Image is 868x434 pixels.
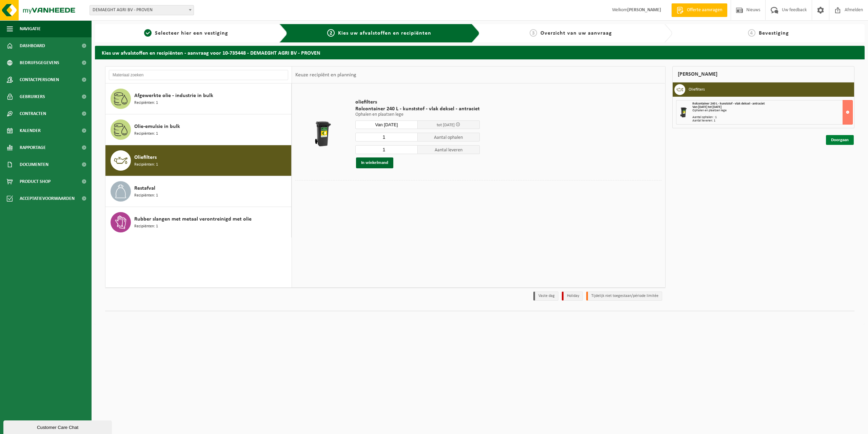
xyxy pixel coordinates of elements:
span: 2 [327,29,335,37]
span: Recipiënten: 1 [134,131,158,137]
span: Recipiënten: 1 [134,162,158,168]
button: In winkelmand [356,157,393,168]
span: Bevestiging [759,31,789,36]
span: Selecteer hier een vestiging [155,31,228,36]
button: Restafval Recipiënten: 1 [105,176,292,207]
button: Rubber slangen met metaal verontreinigd met olie Recipiënten: 1 [105,207,292,238]
li: Vaste dag [533,291,558,301]
span: Restafval [134,184,155,192]
span: Kalender [20,122,41,139]
span: Kies uw afvalstoffen en recipiënten [338,31,431,36]
a: Offerte aanvragen [671,3,727,17]
button: Oliefilters Recipiënten: 1 [105,145,292,176]
p: Ophalen en plaatsen lege [355,112,480,117]
li: Holiday [562,291,583,301]
span: Navigatie [20,20,41,37]
div: Aantal ophalen : 1 [692,116,853,119]
span: Overzicht van uw aanvraag [540,31,612,36]
span: Aantal leveren [418,145,480,154]
button: Afgewerkte olie - industrie in bulk Recipiënten: 1 [105,83,292,114]
a: 1Selecteer hier een vestiging [98,29,274,37]
span: Rapportage [20,139,46,156]
h2: Kies uw afvalstoffen en recipiënten - aanvraag voor 10-735448 - DEMAEGHT AGRI BV - PROVEN [95,46,865,59]
span: Oliefilters [134,153,157,162]
iframe: chat widget [3,419,113,434]
span: Recipiënten: 1 [134,223,158,230]
span: Dashboard [20,37,45,54]
strong: [PERSON_NAME] [627,7,661,13]
span: 3 [530,29,537,37]
span: Offerte aanvragen [685,7,724,14]
span: oliefilters [355,99,480,106]
strong: Van [DATE] tot [DATE] [692,105,722,109]
span: 1 [144,29,152,37]
span: Recipiënten: 1 [134,192,158,199]
span: Rolcontainer 240 L - kunststof - vlak deksel - antraciet [355,106,480,112]
span: 4 [748,29,755,37]
span: Acceptatievoorwaarden [20,190,75,207]
span: Contracten [20,105,46,122]
a: Doorgaan [826,135,854,145]
span: Product Shop [20,173,51,190]
li: Tijdelijk niet toegestaan/période limitée [586,291,662,301]
span: Rolcontainer 240 L - kunststof - vlak deksel - antraciet [692,102,765,106]
span: Bedrijfsgegevens [20,54,59,71]
span: DEMAEGHT AGRI BV - PROVEN [90,5,194,15]
span: Rubber slangen met metaal verontreinigd met olie [134,215,252,223]
div: Aantal leveren: 1 [692,119,853,122]
span: tot [DATE] [437,123,455,127]
span: DEMAEGHT AGRI BV - PROVEN [90,5,194,15]
input: Materiaal zoeken [109,70,288,80]
div: Ophalen en plaatsen lege [692,109,853,112]
span: Aantal ophalen [418,133,480,141]
span: Documenten [20,156,48,173]
div: [PERSON_NAME] [672,66,855,82]
span: Gebruikers [20,88,45,105]
span: Contactpersonen [20,71,59,88]
input: Selecteer datum [355,120,418,129]
div: Keuze recipiënt en planning [292,67,360,83]
button: Olie-emulsie in bulk Recipiënten: 1 [105,114,292,145]
span: Afgewerkte olie - industrie in bulk [134,92,213,100]
h3: Oliefilters [689,84,705,95]
span: Olie-emulsie in bulk [134,122,180,131]
span: Recipiënten: 1 [134,100,158,106]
